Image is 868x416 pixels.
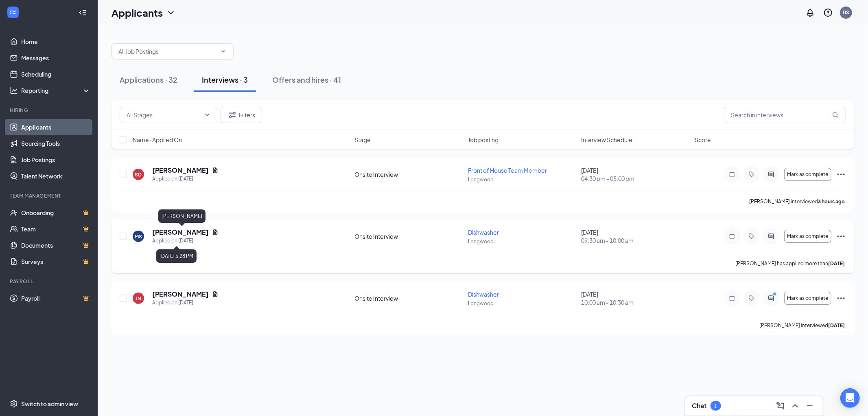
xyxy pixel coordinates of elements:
[803,399,816,412] button: Minimize
[724,107,846,123] input: Search in interviews
[581,236,690,244] span: 09:30 am - 10:00 am
[727,233,737,240] svg: Note
[787,233,829,239] span: Mark as complete
[840,388,860,408] div: Open Intercom Messenger
[832,112,839,118] svg: MagnifyingGlass
[212,167,219,174] svg: Document
[759,322,846,329] p: [PERSON_NAME] interviewed .
[202,75,248,85] div: Interviews · 3
[79,9,87,17] svg: Collapse
[21,221,91,237] a: TeamCrown
[152,299,219,307] div: Applied on [DATE]
[749,198,846,205] p: [PERSON_NAME] interviewed .
[581,298,690,306] span: 10:00 am - 10:30 am
[9,8,17,16] svg: WorkstreamLogo
[21,290,91,306] a: PayrollCrown
[818,198,845,205] b: 3 hours ago
[212,229,219,236] svg: Document
[787,172,829,177] span: Mark as complete
[136,295,141,302] div: JN
[204,112,210,118] svg: ChevronDown
[774,399,787,412] button: ComposeMessage
[836,231,846,241] svg: Ellipses
[747,233,756,240] svg: Tag
[771,292,781,298] svg: PrimaryDot
[581,290,690,306] div: [DATE]
[714,403,717,409] div: 1
[354,294,463,302] div: Onsite Interview
[468,167,547,174] span: Front of House Team Member
[354,232,463,240] div: Onsite Interview
[468,300,577,307] p: Longwood
[227,110,237,120] svg: Filter
[354,170,463,178] div: Onsite Interview
[784,230,831,243] button: Mark as complete
[21,152,91,168] a: Job Postings
[21,237,91,253] a: DocumentsCrown
[747,295,756,302] svg: Tag
[221,107,262,123] button: Filter Filters
[581,136,632,144] span: Interview Schedule
[152,228,209,237] h5: [PERSON_NAME]
[776,401,785,411] svg: ComposeMessage
[127,110,201,119] input: All Stages
[747,171,756,178] svg: Tag
[21,50,91,66] a: Messages
[21,253,91,270] a: SurveysCrown
[10,278,89,285] div: Payroll
[21,86,91,95] div: Reporting
[692,401,706,410] h3: Chat
[805,401,815,411] svg: Minimize
[120,75,177,85] div: Applications · 32
[468,176,577,183] p: Longwood
[836,169,846,179] svg: Ellipses
[766,171,776,178] svg: ActiveChat
[468,291,499,298] span: Dishwasher
[766,295,776,302] svg: ActiveChat
[823,8,833,18] svg: QuestionInfo
[828,260,845,266] b: [DATE]
[468,229,499,236] span: Dishwasher
[468,136,498,144] span: Job posting
[21,168,91,184] a: Talent Network
[790,401,800,411] svg: ChevronUp
[21,205,91,221] a: OnboardingCrown
[468,238,577,245] p: Longwood
[158,209,206,223] div: [PERSON_NAME]
[784,168,831,181] button: Mark as complete
[272,75,341,85] div: Offers and hires · 41
[581,166,690,183] div: [DATE]
[152,290,209,299] h5: [PERSON_NAME]
[220,48,227,55] svg: ChevronDown
[805,8,815,18] svg: Notifications
[828,322,845,328] b: [DATE]
[21,119,91,135] a: Applicants
[10,107,89,114] div: Hiring
[21,33,91,50] a: Home
[152,166,209,175] h5: [PERSON_NAME]
[354,136,371,144] span: Stage
[21,66,91,82] a: Scheduling
[784,292,831,305] button: Mark as complete
[766,233,776,240] svg: ActiveChat
[735,260,846,267] p: [PERSON_NAME] has applied more than .
[112,6,163,20] h1: Applicants
[727,171,737,178] svg: Note
[581,174,690,183] span: 04:30 pm - 05:00 pm
[21,135,91,152] a: Sourcing Tools
[156,249,197,263] div: [DATE] 5:28 PM
[135,171,142,178] div: SD
[152,175,219,183] div: Applied on [DATE]
[581,228,690,244] div: [DATE]
[836,293,846,303] svg: Ellipses
[118,47,217,56] input: All Job Postings
[166,8,176,18] svg: ChevronDown
[727,295,737,302] svg: Note
[21,400,78,408] div: Switch to admin view
[787,295,829,301] span: Mark as complete
[789,399,802,412] button: ChevronUp
[10,400,18,408] svg: Settings
[133,136,182,144] span: Name · Applied On
[152,237,219,245] div: Applied on [DATE]
[10,86,18,95] svg: Analysis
